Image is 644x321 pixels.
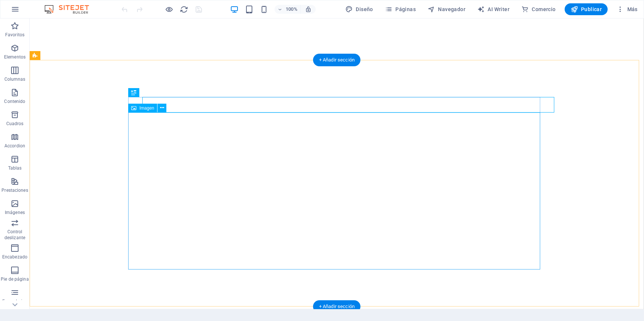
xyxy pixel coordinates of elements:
p: Encabezado [2,254,27,260]
p: Cuadros [6,121,24,127]
span: Publicar [571,6,602,13]
p: Favoritos [5,32,24,38]
button: Navegador [425,3,468,15]
i: Al redimensionar, ajustar el nivel de zoom automáticamente para ajustarse al dispositivo elegido. [305,6,312,13]
button: Haz clic para salir del modo de previsualización y seguir editando [165,5,174,14]
p: Elementos [4,54,26,60]
i: Volver a cargar página [180,5,189,14]
span: Imagen [139,106,154,110]
button: Diseño [342,3,376,15]
p: Imágenes [5,210,25,215]
p: Accordion [4,143,25,149]
h6: 100% [286,5,298,14]
button: AI Writer [474,3,512,15]
button: Páginas [382,3,419,15]
div: + Añadir sección [313,300,361,313]
span: AI Writer [477,6,509,13]
button: Publicar [565,3,608,15]
p: Pie de página [1,276,29,282]
span: Comercio [521,6,556,13]
button: 100% [275,5,301,14]
span: Navegador [428,6,465,13]
p: Prestaciones [1,187,28,193]
div: Diseño (Ctrl+Alt+Y) [342,3,376,15]
span: Diseño [345,6,373,13]
p: Columnas [4,76,26,82]
div: + Añadir sección [313,54,361,66]
button: reload [180,5,189,14]
span: Páginas [385,6,416,13]
button: Más [614,3,641,15]
img: Editor Logo [43,5,98,14]
p: Tablas [8,165,22,171]
p: Formularios [2,298,27,304]
p: Contenido [4,98,25,104]
button: Comercio [518,3,559,15]
span: Más [617,6,638,13]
